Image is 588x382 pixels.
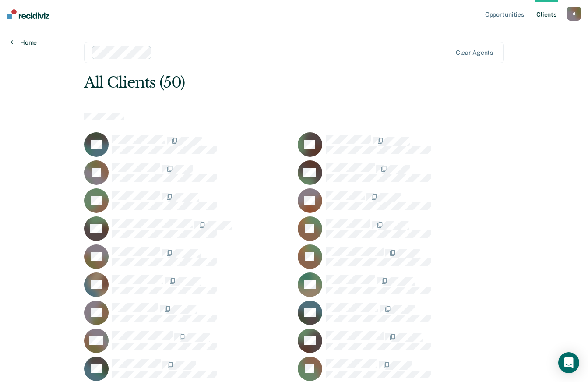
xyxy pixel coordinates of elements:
button: d [567,7,581,21]
img: Recidiviz [7,9,49,19]
a: Home [11,39,37,46]
div: Clear agents [456,49,493,57]
div: All Clients (50) [84,74,420,92]
div: Open Intercom Messenger [558,352,579,373]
